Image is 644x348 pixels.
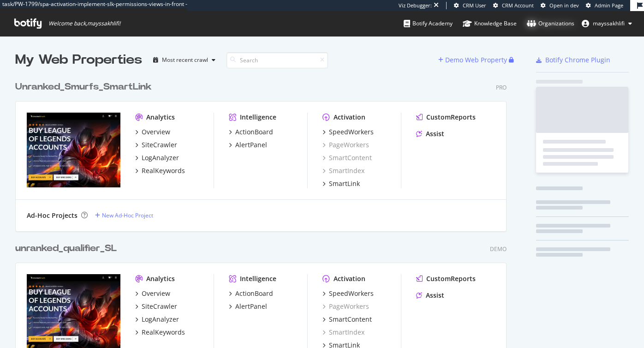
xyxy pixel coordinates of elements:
[404,11,453,36] a: Botify Academy
[549,2,579,9] span: Open in dev
[502,2,534,9] span: CRM Account
[595,2,623,9] span: Admin Page
[493,2,534,9] a: CRM Account
[586,2,623,9] a: Admin Page
[593,19,625,27] span: mayssakhlifi
[404,19,453,28] div: Botify Academy
[574,16,639,31] button: mayssakhlifi
[527,19,574,28] div: Organizations
[399,2,432,9] div: Viz Debugger:
[541,2,579,9] a: Open in dev
[454,2,486,9] a: CRM User
[527,11,574,36] a: Organizations
[463,2,486,9] span: CRM User
[463,11,517,36] a: Knowledge Base
[48,20,120,27] span: Welcome back, mayssakhlifi !
[463,19,517,28] div: Knowledge Base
